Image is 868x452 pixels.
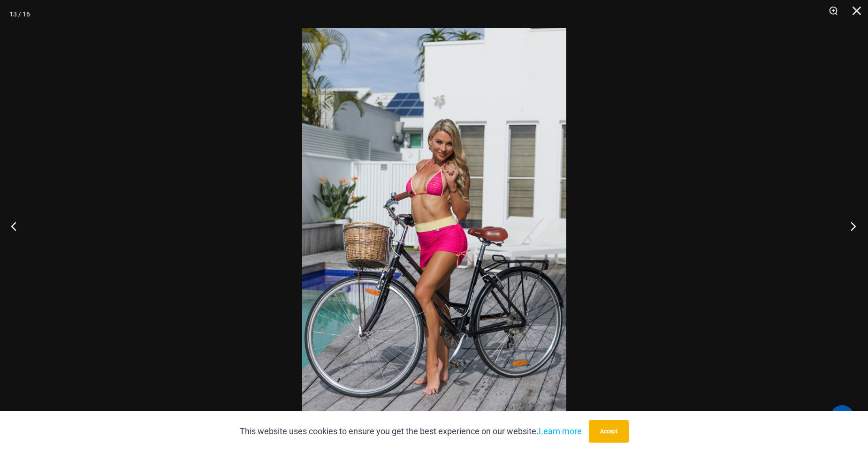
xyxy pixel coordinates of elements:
button: Accept [589,420,629,443]
p: This website uses cookies to ensure you get the best experience on our website. [240,424,582,438]
button: Next [833,203,868,249]
a: Learn more [539,426,582,436]
div: 13 / 16 [9,7,30,21]
img: Bubble Mesh Highlight Pink 309 Top 5404 Skirt 05 [302,28,566,424]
